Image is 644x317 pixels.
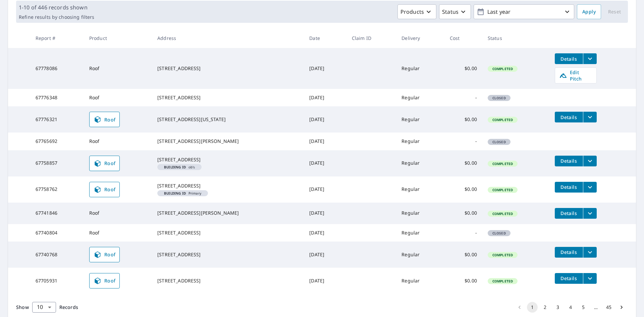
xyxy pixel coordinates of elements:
[94,115,116,123] span: Roof
[396,150,444,176] td: Regular
[583,182,597,193] button: filesDropdownBtn-67758762
[559,69,592,82] span: Edit Pitch
[488,140,510,144] span: Closed
[400,8,424,16] p: Products
[583,273,597,284] button: filesDropdownBtn-67705931
[555,112,583,122] button: detailsBtn-67776321
[482,28,549,48] th: Status
[396,268,444,294] td: Regular
[603,302,614,313] button: Go to page 45
[559,114,579,120] span: Details
[485,6,563,18] p: Last year
[346,28,396,48] th: Claim ID
[442,8,459,16] p: Status
[152,28,304,48] th: Address
[84,133,152,150] td: Roof
[304,106,346,133] td: [DATE]
[396,203,444,224] td: Regular
[94,277,116,285] span: Roof
[304,89,346,106] td: [DATE]
[577,4,601,19] button: Apply
[30,133,84,150] td: 67765692
[304,176,346,203] td: [DATE]
[19,3,94,11] p: 1-10 of 446 records shown
[396,242,444,268] td: Regular
[397,4,436,19] button: Products
[488,161,517,166] span: Completed
[578,302,589,313] button: Go to page 5
[396,133,444,150] td: Regular
[540,302,550,313] button: Go to page 2
[583,247,597,258] button: filesDropdownBtn-67740768
[488,96,510,100] span: Closed
[559,210,579,216] span: Details
[84,28,152,48] th: Product
[157,229,299,236] div: [STREET_ADDRESS]
[89,273,120,288] a: Roof
[89,247,120,262] a: Roof
[157,182,299,189] div: [STREET_ADDRESS]
[396,106,444,133] td: Regular
[488,253,517,257] span: Completed
[396,89,444,106] td: Regular
[583,112,597,122] button: filesDropdownBtn-67776321
[30,106,84,133] td: 67776321
[583,156,597,166] button: filesDropdownBtn-67758857
[19,14,94,20] p: Refine results by choosing filters
[488,188,517,192] span: Completed
[30,48,84,89] td: 67778086
[444,106,482,133] td: $0.00
[160,165,199,169] span: ob's
[444,176,482,203] td: $0.00
[444,89,482,106] td: -
[157,138,299,145] div: [STREET_ADDRESS][PERSON_NAME]
[513,302,628,313] nav: pagination navigation
[164,192,186,195] em: Building ID
[304,242,346,268] td: [DATE]
[30,224,84,242] td: 67740804
[84,48,152,89] td: Roof
[89,182,120,197] a: Roof
[396,224,444,242] td: Regular
[565,302,576,313] button: Go to page 4
[583,53,597,64] button: filesDropdownBtn-67778086
[555,156,583,166] button: detailsBtn-67758857
[555,247,583,258] button: detailsBtn-67740768
[555,53,583,64] button: detailsBtn-67778086
[583,208,597,219] button: filesDropdownBtn-67741846
[488,211,517,216] span: Completed
[552,302,563,313] button: Go to page 3
[30,28,84,48] th: Report #
[396,28,444,48] th: Delivery
[89,156,120,171] a: Roof
[444,203,482,224] td: $0.00
[444,224,482,242] td: -
[84,203,152,224] td: Roof
[304,224,346,242] td: [DATE]
[559,56,579,62] span: Details
[488,117,517,122] span: Completed
[157,116,299,123] div: [STREET_ADDRESS][US_STATE]
[30,176,84,203] td: 67758762
[304,268,346,294] td: [DATE]
[84,89,152,106] td: Roof
[89,112,120,127] a: Roof
[555,182,583,193] button: detailsBtn-67758762
[157,156,299,163] div: [STREET_ADDRESS]
[157,65,299,72] div: [STREET_ADDRESS]
[559,158,579,164] span: Details
[30,242,84,268] td: 67740768
[559,184,579,190] span: Details
[488,231,510,235] span: Closed
[444,150,482,176] td: $0.00
[616,302,627,313] button: Go to next page
[164,165,186,169] em: Building ID
[30,268,84,294] td: 67705931
[84,224,152,242] td: Roof
[304,48,346,89] td: [DATE]
[559,275,579,281] span: Details
[32,302,56,313] div: Show 10 records
[304,150,346,176] td: [DATE]
[555,67,597,84] a: Edit Pitch
[591,304,601,311] div: …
